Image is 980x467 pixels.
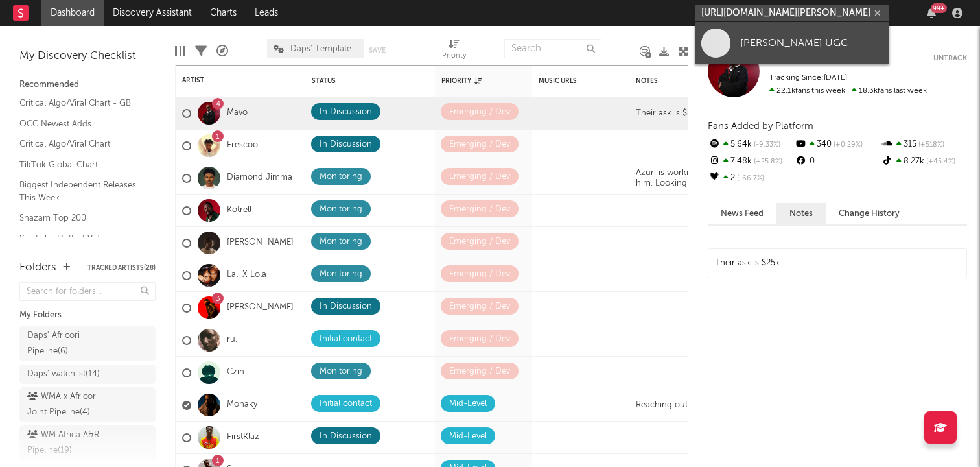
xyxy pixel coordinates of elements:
div: Notes [636,77,765,85]
a: ru. [227,335,237,346]
div: Priority [441,77,493,85]
div: Daps' Africori Pipeline ( 6 ) [27,328,119,359]
div: Emerging / Dev [449,234,510,250]
a: Daps' watchlist(14) [19,365,156,384]
a: Lali X Lola [227,270,266,281]
input: Search for folders... [19,282,156,301]
div: Emerging / Dev [449,331,510,347]
div: Emerging / Dev [449,169,510,185]
div: Priority [442,49,466,64]
div: Monitoring [320,234,362,250]
a: [PERSON_NAME] [227,302,294,313]
div: Artist [182,77,279,84]
button: Untrack [933,52,967,65]
a: FirstKlaz [227,432,259,443]
div: In Discussion [320,104,372,120]
div: Monitoring [320,267,362,282]
div: In Discussion [320,429,372,444]
a: Kotrell [227,205,251,216]
div: Emerging / Dev [449,104,510,120]
div: Mid-Level [449,429,487,444]
button: 99+ [927,8,936,18]
a: Critical Algo/Viral Chart - GB [19,96,143,110]
div: 8.27k [881,153,967,170]
button: Tracked Artists(28) [87,265,156,271]
input: Search for artists [695,5,889,21]
span: Tracking Since: [DATE] [769,74,847,82]
div: WM Africa A&R Pipeline ( 19 ) [27,427,119,459]
div: Emerging / Dev [449,299,510,315]
button: Save [369,47,386,54]
div: Emerging / Dev [449,137,510,152]
div: Music URLs [539,77,603,85]
a: [PERSON_NAME] [227,237,294,248]
div: 2 [708,170,794,187]
a: Critical Algo/Viral Chart [19,137,143,151]
span: +45.4 % [924,158,955,165]
div: WMA x Africori Joint Pipeline ( 4 ) [27,389,119,420]
div: Mid-Level [449,396,487,412]
div: Their ask is $25k [629,108,707,119]
div: 0 [794,153,880,170]
div: Daps' watchlist ( 14 ) [27,366,100,382]
div: Emerging / Dev [449,267,510,282]
div: 315 [881,136,967,153]
a: Shazam Top 200 [19,211,143,225]
div: Reaching out to him [629,400,722,411]
div: Initial contact [320,396,372,412]
div: Priority [442,32,466,70]
div: Monitoring [320,169,362,185]
button: News Feed [708,203,776,224]
input: Search... [504,39,601,58]
a: Biggest Independent Releases This Week [19,178,143,204]
div: My Discovery Checklist [19,49,156,64]
button: Change History [826,203,913,224]
a: OCC Newest Adds [19,117,143,131]
div: In Discussion [320,299,372,315]
div: Status [312,77,396,85]
a: [PERSON_NAME] UGC [695,22,889,64]
span: Fans Added by Platform [708,121,813,131]
a: YouTube Hottest Videos [19,232,143,246]
div: A&R Pipeline [216,32,228,70]
div: In Discussion [320,137,372,152]
span: +0.29 % [832,141,863,149]
div: Emerging / Dev [449,364,510,379]
div: [PERSON_NAME] UGC [740,35,883,51]
div: Edit Columns [175,32,185,70]
a: Frescool [227,140,260,151]
span: Daps' Template [290,45,351,53]
span: -9.33 % [752,141,780,149]
span: -66.7 % [735,175,764,182]
a: Diamond Jimma [227,173,292,184]
div: Monitoring [320,202,362,217]
button: Notes [776,203,826,224]
div: Azuri is working with him. Monitoring him. Looking into collabs [629,168,791,188]
a: Mavo [227,108,248,119]
span: 18.3k fans last week [769,87,927,95]
a: Monaky [227,400,257,411]
div: Emerging / Dev [449,202,510,217]
div: Initial contact [320,331,372,347]
span: 22.1k fans this week [769,87,845,95]
div: Folders [19,260,56,276]
a: WM Africa A&R Pipeline(19) [19,425,156,461]
div: Filters [195,32,207,70]
div: Monitoring [320,364,362,379]
a: TikTok Global Chart [19,158,143,172]
a: WMA x Africori Joint Pipeline(4) [19,387,156,422]
span: +25.8 % [752,158,782,165]
div: 340 [794,136,880,153]
div: My Folders [19,307,156,323]
div: Recommended [19,77,156,93]
div: 5.64k [708,136,794,153]
div: 99 + [931,3,947,13]
div: Their ask is $25k [708,248,967,278]
div: 7.48k [708,153,794,170]
span: +518 % [916,141,944,149]
a: Daps' Africori Pipeline(6) [19,326,156,361]
a: Czin [227,367,244,378]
